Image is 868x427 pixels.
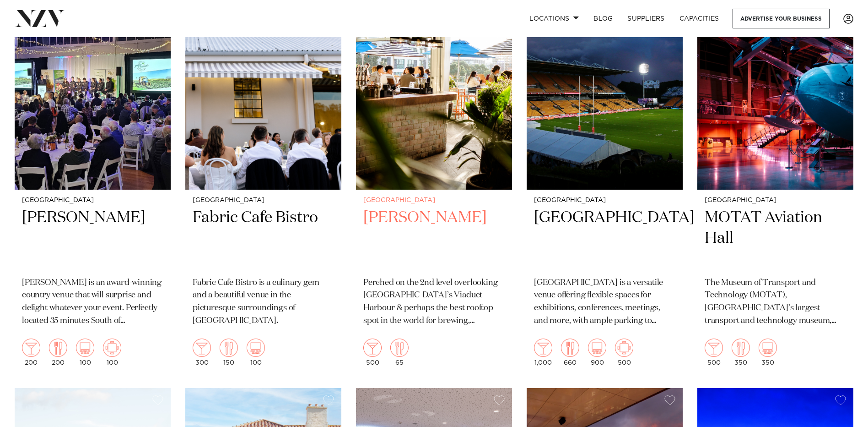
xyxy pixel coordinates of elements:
[615,339,633,366] div: 500
[522,9,586,28] a: Locations
[534,197,675,204] small: [GEOGRAPHIC_DATA]
[363,339,382,366] div: 500
[220,339,238,366] div: 150
[193,339,211,357] img: cocktail.png
[220,339,238,357] img: dining.png
[586,9,620,28] a: BLOG
[247,339,265,366] div: 100
[193,277,334,328] p: Fabric Cafe Bistro is a culinary gem and a beautiful venue in the picturesque surroundings of [GE...
[534,339,552,366] div: 1,000
[561,339,579,366] div: 660
[390,339,409,366] div: 65
[615,339,633,357] img: meeting.png
[193,208,334,269] h2: Fabric Cafe Bistro
[705,339,723,357] img: cocktail.png
[247,339,265,357] img: theatre.png
[15,10,65,27] img: nzv-logo.png
[363,339,382,357] img: cocktail.png
[22,208,163,269] h2: [PERSON_NAME]
[588,339,606,357] img: theatre.png
[49,339,67,357] img: dining.png
[588,339,606,366] div: 900
[22,339,40,366] div: 200
[49,339,67,366] div: 200
[534,339,552,357] img: cocktail.png
[22,197,163,204] small: [GEOGRAPHIC_DATA]
[363,208,505,269] h2: [PERSON_NAME]
[705,197,846,204] small: [GEOGRAPHIC_DATA]
[705,339,723,366] div: 500
[534,277,675,328] p: [GEOGRAPHIC_DATA] is a versatile venue offering flexible spaces for exhibitions, conferences, mee...
[759,339,777,357] img: theatre.png
[732,339,750,366] div: 350
[561,339,579,357] img: dining.png
[705,277,846,328] p: The Museum of Transport and Technology (MOTAT), [GEOGRAPHIC_DATA]’s largest transport and technol...
[103,339,121,366] div: 100
[620,9,672,28] a: SUPPLIERS
[193,339,211,366] div: 300
[759,339,777,366] div: 350
[390,339,409,357] img: dining.png
[363,197,505,204] small: [GEOGRAPHIC_DATA]
[672,9,727,28] a: Capacities
[76,339,94,366] div: 100
[22,339,40,357] img: cocktail.png
[732,339,750,357] img: dining.png
[363,277,505,328] p: Perched on the 2nd level overlooking [GEOGRAPHIC_DATA]’s Viaduct Harbour & perhaps the best rooft...
[103,339,121,357] img: meeting.png
[76,339,94,357] img: theatre.png
[193,197,334,204] small: [GEOGRAPHIC_DATA]
[705,208,846,269] h2: MOTAT Aviation Hall
[534,208,675,269] h2: [GEOGRAPHIC_DATA]
[22,277,163,328] p: [PERSON_NAME] is an award-winning country venue that will surprise and delight whatever your even...
[733,9,830,28] a: Advertise your business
